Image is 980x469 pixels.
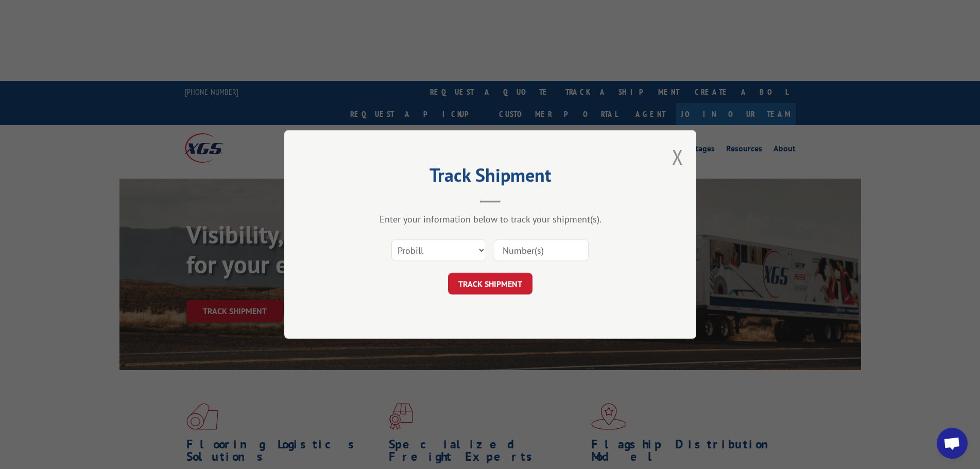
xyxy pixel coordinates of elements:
input: Number(s) [494,239,589,261]
h2: Track Shipment [336,168,645,187]
div: Enter your information below to track your shipment(s). [336,213,645,225]
button: Close modal [672,143,683,170]
div: Open chat [937,428,968,459]
button: TRACK SHIPMENT [448,273,532,294]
